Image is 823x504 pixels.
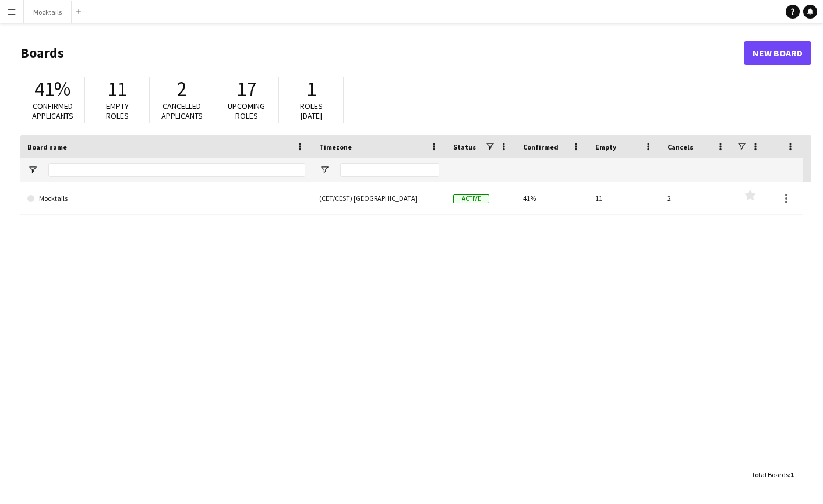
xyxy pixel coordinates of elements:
[107,76,127,102] span: 11
[48,163,305,177] input: Board name Filter Input
[453,194,489,203] span: Active
[32,101,73,121] span: Confirmed applicants
[24,1,72,23] button: Mocktails
[177,76,187,102] span: 2
[319,165,330,175] button: Open Filter Menu
[516,182,588,214] div: 41%
[340,163,439,177] input: Timezone Filter Input
[300,101,323,121] span: Roles [DATE]
[588,182,660,214] div: 11
[453,143,476,151] span: Status
[27,182,305,215] a: Mocktails
[20,44,744,62] h1: Boards
[751,463,794,486] div: :
[751,470,789,479] span: Total Boards
[27,165,38,175] button: Open Filter Menu
[161,101,203,121] span: Cancelled applicants
[667,143,693,151] span: Cancels
[228,101,265,121] span: Upcoming roles
[595,143,616,151] span: Empty
[312,182,446,214] div: (CET/CEST) [GEOGRAPHIC_DATA]
[27,143,67,151] span: Board name
[236,76,256,102] span: 17
[523,143,559,151] span: Confirmed
[319,143,352,151] span: Timezone
[660,182,733,214] div: 2
[34,76,70,102] span: 41%
[306,76,316,102] span: 1
[106,101,129,121] span: Empty roles
[744,41,811,65] a: New Board
[790,470,794,479] span: 1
